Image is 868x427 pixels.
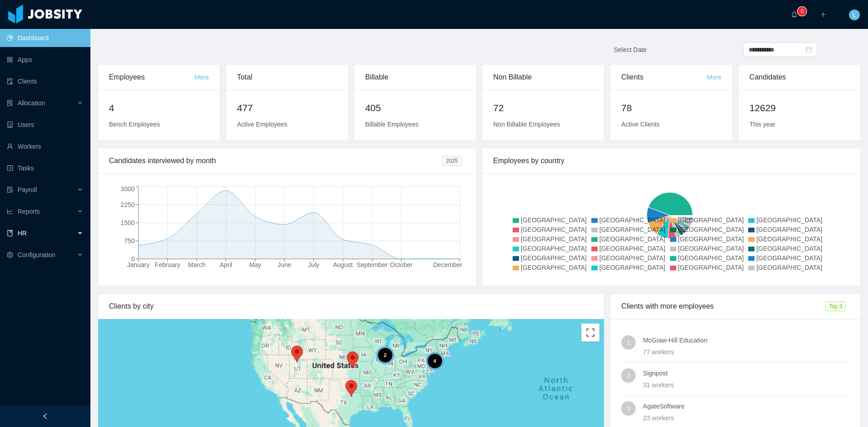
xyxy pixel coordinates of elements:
[237,65,337,90] div: Total
[678,226,744,233] span: [GEOGRAPHIC_DATA]
[493,121,560,128] span: Non Billable Employees
[521,254,587,262] span: [GEOGRAPHIC_DATA]
[581,324,599,342] button: Toggle fullscreen view
[614,46,646,53] span: Select Date
[853,9,856,20] span: L
[249,261,261,268] tspan: May
[621,121,660,128] span: Active Clients
[357,261,388,268] tspan: September
[599,235,665,243] span: [GEOGRAPHIC_DATA]
[621,294,825,319] div: Clients with more employees
[109,294,593,319] div: Clients by city
[756,216,822,224] span: [GEOGRAPHIC_DATA]
[756,226,822,233] span: [GEOGRAPHIC_DATA]
[7,116,83,134] a: icon: robotUsers
[627,335,630,350] span: 1
[678,235,744,243] span: [GEOGRAPHIC_DATA]
[7,29,83,47] a: icon: pie-chartDashboard
[493,65,593,90] div: Non Billable
[521,226,587,233] span: [GEOGRAPHIC_DATA]
[18,186,37,193] span: Payroll
[599,245,665,252] span: [GEOGRAPHIC_DATA]
[18,251,55,258] span: Configuration
[278,261,292,268] tspan: June
[678,245,744,252] span: [GEOGRAPHIC_DATA]
[621,65,707,90] div: Clients
[442,156,462,166] span: 2025
[678,216,744,224] span: [GEOGRAPHIC_DATA]
[7,100,13,106] i: icon: solution
[109,101,209,115] h2: 4
[756,235,822,243] span: [GEOGRAPHIC_DATA]
[365,65,465,90] div: Billable
[109,148,442,174] div: Candidates interviewed by month
[333,261,353,268] tspan: August
[390,261,413,268] tspan: October
[621,101,721,115] h2: 78
[365,121,419,128] span: Billable Employees
[756,264,822,271] span: [GEOGRAPHIC_DATA]
[643,401,849,411] h4: AgateSoftware
[521,245,587,252] span: [GEOGRAPHIC_DATA]
[820,11,826,18] i: icon: plus
[220,261,232,268] tspan: April
[131,255,135,263] tspan: 0
[308,261,319,268] tspan: July
[707,74,722,81] a: More
[750,101,849,115] h2: 12629
[121,219,135,226] tspan: 1500
[493,148,849,174] div: Employees by country
[678,264,744,271] span: [GEOGRAPHIC_DATA]
[750,121,776,128] span: This year
[521,235,587,243] span: [GEOGRAPHIC_DATA]
[7,187,13,193] i: icon: file-protect
[188,261,206,268] tspan: March
[826,301,846,311] span: Top 3
[433,261,462,268] tspan: December
[18,208,40,215] span: Reports
[109,65,194,90] div: Employees
[643,347,849,357] div: 77 workers
[7,159,83,177] a: icon: profileTasks
[7,137,83,155] a: icon: userWorkers
[797,7,807,16] sup: 0
[599,254,665,262] span: [GEOGRAPHIC_DATA]
[521,264,587,271] span: [GEOGRAPHIC_DATA]
[18,230,27,237] span: HR
[425,352,443,370] div: 4
[627,368,630,383] span: 2
[127,261,150,268] tspan: January
[7,230,13,236] i: icon: book
[376,346,394,364] div: 2
[756,254,822,262] span: [GEOGRAPHIC_DATA]
[643,413,849,423] div: 23 workers
[7,208,13,215] i: icon: line-chart
[643,335,849,345] h4: McGraw-Hill Education
[121,185,135,192] tspan: 3000
[121,201,135,208] tspan: 2250
[599,226,665,233] span: [GEOGRAPHIC_DATA]
[643,368,849,378] h4: Signpost
[521,216,587,224] span: [GEOGRAPHIC_DATA]
[124,237,135,244] tspan: 750
[627,401,630,416] span: 3
[109,121,160,128] span: Bench Employees
[756,245,822,252] span: [GEOGRAPHIC_DATA]
[643,380,849,390] div: 31 workers
[493,101,593,115] h2: 72
[18,99,45,107] span: Allocation
[806,47,812,53] i: icon: calendar
[599,216,665,224] span: [GEOGRAPHIC_DATA]
[791,11,797,18] i: icon: bell
[599,264,665,271] span: [GEOGRAPHIC_DATA]
[237,101,337,115] h2: 477
[194,74,209,81] a: More
[155,261,180,268] tspan: February
[750,65,849,90] div: Candidates
[365,101,465,115] h2: 405
[237,121,287,128] span: Active Employees
[678,254,744,262] span: [GEOGRAPHIC_DATA]
[7,72,83,90] a: icon: auditClients
[7,252,13,258] i: icon: setting
[7,51,83,69] a: icon: appstoreApps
